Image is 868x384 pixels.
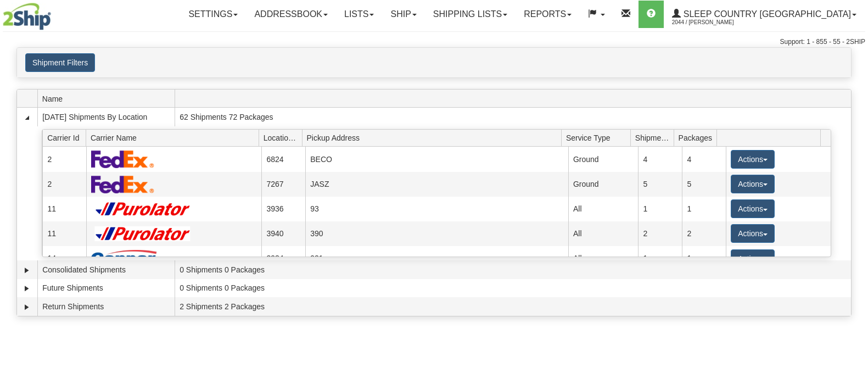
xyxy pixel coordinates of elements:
[25,53,95,72] button: Shipment Filters
[175,108,851,126] td: 62 Shipments 72 Packages
[568,197,639,221] td: All
[21,112,32,123] a: Collapse
[664,1,865,28] a: Sleep Country [GEOGRAPHIC_DATA] 2044 / [PERSON_NAME]
[91,129,259,146] span: Carrier Name
[682,221,726,246] td: 2
[246,1,336,28] a: Addressbook
[91,226,195,241] img: Purolator
[568,172,639,197] td: Ground
[42,90,175,107] span: Name
[682,246,726,271] td: 1
[42,246,86,271] td: 14
[305,172,568,197] td: JASZ
[731,175,775,193] button: Actions
[638,147,682,171] td: 4
[679,129,717,146] span: Packages
[47,129,86,146] span: Carrier Id
[305,147,568,171] td: BECO
[42,172,86,197] td: 2
[516,1,580,28] a: Reports
[635,129,674,146] span: Shipments
[37,297,175,316] td: Return Shipments
[3,37,865,47] div: Support: 1 - 855 - 55 - 2SHIP
[180,1,246,28] a: Settings
[336,1,382,28] a: Lists
[731,249,775,268] button: Actions
[261,197,305,221] td: 3936
[305,221,568,246] td: 390
[638,221,682,246] td: 2
[42,221,86,246] td: 11
[261,246,305,271] td: 3934
[731,224,775,243] button: Actions
[682,147,726,171] td: 4
[731,199,775,218] button: Actions
[382,1,424,28] a: Ship
[566,129,630,146] span: Service Type
[638,197,682,221] td: 1
[37,108,175,126] td: [DATE] Shipments By Location
[91,250,157,268] img: Canpar
[261,172,305,197] td: 7267
[682,197,726,221] td: 1
[3,3,51,30] img: logo2044.jpg
[21,283,32,294] a: Expand
[91,175,154,193] img: FedEx Express®
[91,150,154,168] img: FedEx Express®
[175,260,851,279] td: 0 Shipments 0 Packages
[175,297,851,316] td: 2 Shipments 2 Packages
[568,147,639,171] td: Ground
[307,129,562,146] span: Pickup Address
[425,1,516,28] a: Shipping lists
[638,172,682,197] td: 5
[731,150,775,169] button: Actions
[91,202,195,216] img: Purolator
[264,129,302,146] span: Location Id
[37,260,175,279] td: Consolidated Shipments
[261,147,305,171] td: 6824
[305,197,568,221] td: 93
[21,265,32,276] a: Expand
[21,302,32,313] a: Expand
[638,246,682,271] td: 1
[42,197,86,221] td: 11
[175,279,851,298] td: 0 Shipments 0 Packages
[261,221,305,246] td: 3940
[681,9,851,19] span: Sleep Country [GEOGRAPHIC_DATA]
[305,246,568,271] td: 921
[568,246,639,271] td: All
[568,221,639,246] td: All
[843,136,867,248] iframe: chat widget
[672,17,754,28] span: 2044 / [PERSON_NAME]
[682,172,726,197] td: 5
[37,279,175,298] td: Future Shipments
[42,147,86,171] td: 2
